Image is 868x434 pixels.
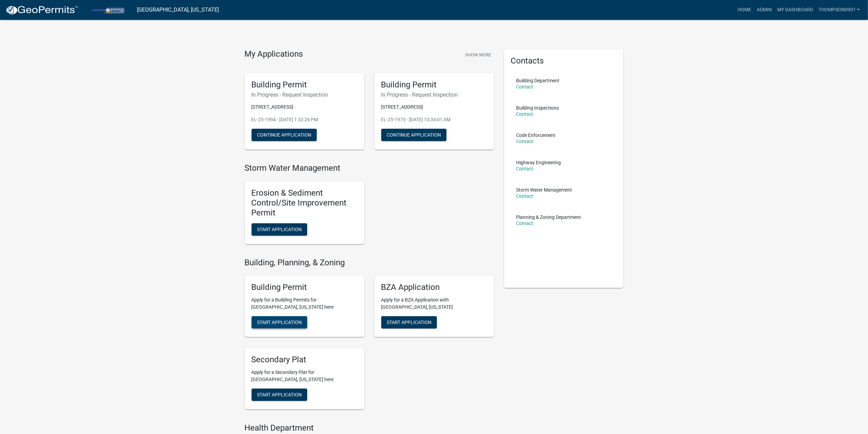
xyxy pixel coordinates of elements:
[511,56,617,66] h5: Contacts
[257,392,302,397] span: Start Application
[774,3,816,16] a: My Dashboard
[381,116,487,123] p: EL-25-1975 - [DATE] 10:34:01 AM
[252,316,307,328] button: Start Application
[252,129,317,141] button: Continue Application
[257,226,302,232] span: Start Application
[381,92,487,98] h6: In Progress - Request Inspection
[516,187,572,192] p: Storm Water Management
[381,129,446,141] button: Continue Application
[735,3,754,16] a: Home
[252,80,357,90] h5: Building Permit
[257,320,302,325] span: Start Application
[381,103,487,111] p: [STREET_ADDRESS]
[245,423,494,433] h4: Health Department
[252,296,357,311] p: Apply for a Building Permits for [GEOGRAPHIC_DATA], [US_STATE] here
[252,223,307,236] button: Start Application
[84,5,131,14] img: Porter County, Indiana
[516,193,533,199] a: Contact
[381,316,437,328] button: Start Application
[252,103,357,111] p: [STREET_ADDRESS]
[381,80,487,90] h5: Building Permit
[516,133,556,138] p: Code Enforcement
[516,78,560,83] p: Building Department
[252,188,357,218] h5: Erosion & Sediment Control/Site Improvement Permit
[387,320,431,325] span: Start Application
[816,3,863,16] a: thompson0901
[516,160,561,165] p: Highway Engineering
[381,296,487,311] p: Apply for a BZA Application with [GEOGRAPHIC_DATA], [US_STATE]
[516,215,581,220] p: Planning & Zoning Department
[252,389,307,401] button: Start Application
[245,49,303,59] h4: My Applications
[245,163,494,173] h4: Storm Water Management
[516,106,559,110] p: Building Inspections
[516,139,533,144] a: Contact
[252,369,357,383] p: Apply for a Secondary Plat for [GEOGRAPHIC_DATA], [US_STATE] here
[516,221,533,226] a: Contact
[252,116,357,123] p: EL-25-1994 - [DATE] 1:32:26 PM
[137,4,219,16] a: [GEOGRAPHIC_DATA], [US_STATE]
[754,3,774,16] a: Admin
[463,49,494,60] button: Show More
[516,84,533,89] a: Contact
[381,282,487,292] h5: BZA Application
[252,282,357,292] h5: Building Permit
[252,355,357,365] h5: Secondary Plat
[516,166,533,171] a: Contact
[245,258,494,268] h4: Building, Planning, & Zoning
[516,111,533,117] a: Contact
[252,92,357,98] h6: In Progress - Request Inspection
